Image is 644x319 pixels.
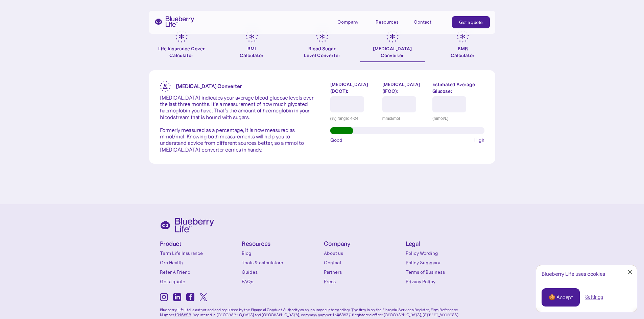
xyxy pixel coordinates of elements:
[290,30,355,62] a: Blood SugarLevel Converter
[330,115,377,122] div: (%) range: 4-24
[160,250,239,257] a: Term Life Insurance
[160,241,239,247] h4: Product
[330,81,377,95] label: [MEDICAL_DATA] (DCCT):
[160,95,314,153] p: [MEDICAL_DATA] indicates your average blood glucose levels over the last three months. It’s a mea...
[376,19,399,25] div: Resources
[382,81,427,95] label: [MEDICAL_DATA] (IFCC):
[585,294,603,301] a: Settings
[242,278,320,285] a: FAQs
[149,45,214,59] div: Life Insurance Cover Calculator
[542,288,580,307] a: 🍪 Accept
[242,269,320,275] a: Guides
[474,137,484,143] span: High
[337,16,368,27] div: Company
[324,241,403,247] h4: Company
[324,250,403,257] a: About us
[160,278,239,285] a: Get a quote
[549,294,573,301] div: 🍪 Accept
[337,19,358,25] div: Company
[414,19,431,25] div: Contact
[373,45,412,59] div: [MEDICAL_DATA] Converter
[406,278,484,285] a: Privacy Policy
[451,45,475,59] div: BMR Calculator
[432,81,484,95] label: Estimated Average Glucose:
[630,272,630,272] div: Close Cookie Popup
[149,30,214,62] a: Life Insurance Cover Calculator
[623,265,637,279] a: Close Cookie Popup
[360,30,425,62] a: [MEDICAL_DATA]Converter
[160,259,239,266] a: Gro Health
[430,30,495,62] a: BMRCalculator
[459,19,483,26] div: Get a quote
[406,269,484,275] a: Terms of Business
[160,269,239,275] a: Refer A Friend
[304,45,340,59] div: Blood Sugar Level Converter
[324,278,403,285] a: Press
[219,30,284,62] a: BMICalculator
[414,16,444,27] a: Contact
[406,250,484,257] a: Policy Wording
[406,241,484,247] h4: Legal
[174,312,191,317] a: 1016598
[154,16,194,27] a: home
[160,303,484,317] p: Blueberry Life Ltd is authorised and regulated by the Financial Conduct Authority as an Insurance...
[242,250,320,257] a: Blog
[432,115,484,122] div: (mmol/L)
[330,137,342,143] span: Good
[176,83,242,89] strong: [MEDICAL_DATA] Converter
[406,259,484,266] a: Policy Summary
[242,259,320,266] a: Tools & calculators
[240,45,264,59] div: BMI Calculator
[324,269,403,275] a: Partners
[542,271,631,277] div: Blueberry Life uses cookies
[242,241,320,247] h4: Resources
[382,115,427,122] div: mmol/mol
[324,259,403,266] a: Contact
[376,16,406,27] div: Resources
[452,16,490,28] a: Get a quote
